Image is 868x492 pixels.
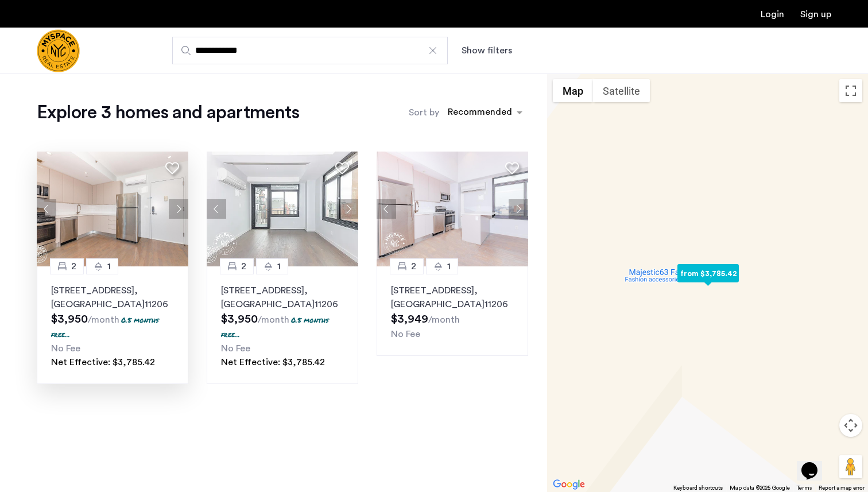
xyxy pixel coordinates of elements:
[447,259,451,273] span: 1
[221,344,250,353] span: No Fee
[277,259,281,273] span: 1
[51,344,80,353] span: No Fee
[391,330,420,339] span: No Fee
[446,105,512,122] div: Recommended
[169,199,188,219] button: Next apartment
[550,477,588,492] img: Google
[221,284,344,311] p: [STREET_ADDRESS] 11206
[37,29,80,72] img: logo
[550,477,588,492] a: Open this area in Google Maps (opens a new window)
[593,79,650,102] button: Show satellite imagery
[377,152,528,266] img: 2008_638586461592499524.jpeg
[172,37,448,64] input: Apartment Search
[377,266,528,356] a: 21[STREET_ADDRESS], [GEOGRAPHIC_DATA]11206No Fee
[553,79,593,102] button: Show street map
[37,266,188,384] a: 21[STREET_ADDRESS], [GEOGRAPHIC_DATA]112060.5 months free...No FeeNet Effective: $3,785.42
[207,266,358,384] a: 21[STREET_ADDRESS], [GEOGRAPHIC_DATA]112060.5 months free...No FeeNet Effective: $3,785.42
[51,358,155,367] span: Net Effective: $3,785.42
[391,284,514,311] p: [STREET_ADDRESS] 11206
[71,259,76,273] span: 2
[673,484,723,492] button: Keyboard shortcuts
[428,315,460,324] sub: /month
[377,199,396,219] button: Previous apartment
[37,152,188,266] img: 1990_638168315537685177.jpeg
[730,485,790,491] span: Map data ©2025 Google
[462,44,512,57] button: Show or hide filters
[221,315,329,339] p: 0.5 months free...
[51,284,174,311] p: [STREET_ADDRESS] 11206
[797,446,834,481] iframe: chat widget
[839,414,862,437] button: Map camera controls
[797,484,812,492] a: Terms (opens in new tab)
[221,358,325,367] span: Net Effective: $3,785.42
[839,455,862,478] button: Drag Pegman onto the map to open Street View
[673,261,743,286] div: from $3,785.42
[37,29,80,72] a: Cazamio Logo
[107,259,111,273] span: 1
[800,10,831,19] a: Registration
[37,101,299,124] h1: Explore 3 homes and apartments
[241,259,246,273] span: 2
[442,102,528,123] ng-select: sort-apartment
[221,313,258,325] span: $3,950
[761,10,784,19] a: Login
[339,199,358,219] button: Next apartment
[207,199,226,219] button: Previous apartment
[839,79,862,102] button: Toggle fullscreen view
[88,315,119,324] sub: /month
[37,199,56,219] button: Previous apartment
[207,152,358,266] img: adfb5aed-36e7-43a6-84ef-77f40efbc032_638872014673374638.png
[51,313,88,325] span: $3,950
[409,106,439,119] label: Sort by
[258,315,289,324] sub: /month
[819,484,865,492] a: Report a map error
[411,259,416,273] span: 2
[509,199,528,219] button: Next apartment
[391,313,428,325] span: $3,949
